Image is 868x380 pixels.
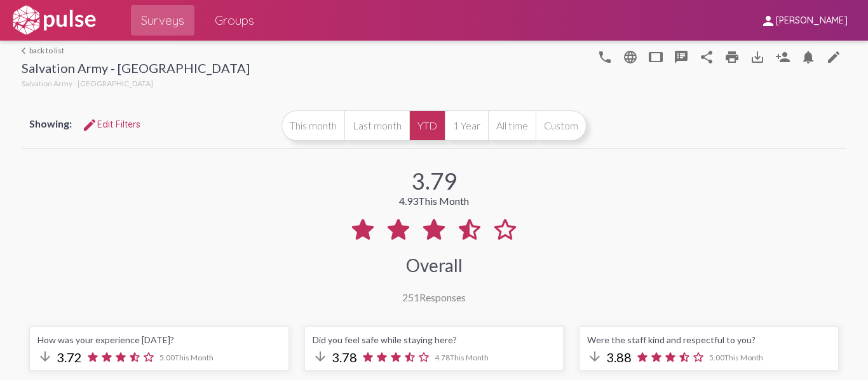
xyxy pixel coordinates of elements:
[776,15,848,27] span: [PERSON_NAME]
[587,334,831,345] div: Were the staff kind and respectful to you?
[313,334,556,345] div: Did you feel safe while staying here?
[488,110,536,141] button: All time
[643,44,668,69] button: tablet
[159,353,214,362] span: 5.00
[761,13,776,29] mat-icon: person
[82,117,97,133] mat-icon: Edit Filters
[709,353,763,362] span: 5.00
[674,49,689,65] mat-icon: speaker_notes
[648,49,663,65] mat-icon: tablet
[22,60,250,79] div: Salvation Army - [GEOGRAPHIC_DATA]
[37,334,281,345] div: How was your experience [DATE]?
[10,4,98,36] img: white-logo.svg
[72,113,151,136] button: Edit FiltersEdit Filters
[175,353,214,362] span: This Month
[445,110,488,141] button: 1 Year
[724,49,740,65] mat-icon: print
[22,46,250,55] a: back to list
[409,110,445,141] button: YTD
[57,350,82,365] span: 3.72
[775,49,790,65] mat-icon: Person
[587,349,602,364] mat-icon: arrow_downward
[623,49,638,65] mat-icon: language
[22,79,153,88] span: Salvation Army - [GEOGRAPHIC_DATA]
[719,44,745,69] a: print
[750,49,765,65] mat-icon: Download
[826,49,841,65] mat-icon: edit
[215,9,254,32] span: Groups
[281,110,344,141] button: This month
[402,291,466,303] div: Responses
[332,350,357,365] span: 3.78
[402,291,419,303] span: 251
[435,353,489,362] span: 4.78
[82,119,140,130] span: Edit Filters
[745,44,770,69] button: Download
[801,49,816,65] mat-icon: Bell
[796,44,821,69] button: Bell
[536,110,587,141] button: Custom
[399,195,469,207] div: 4.93
[141,9,184,32] span: Surveys
[597,49,613,65] mat-icon: language
[22,47,29,55] mat-icon: arrow_back_ios
[131,5,194,36] a: Surveys
[770,44,796,69] button: Person
[592,44,618,69] button: language
[694,44,719,69] button: Share
[699,49,714,65] mat-icon: Share
[205,5,264,36] a: Groups
[821,44,846,69] a: edit
[344,110,409,141] button: Last month
[606,350,632,365] span: 3.88
[450,353,489,362] span: This Month
[724,353,763,362] span: This Month
[618,44,643,69] button: language
[37,349,53,364] mat-icon: arrow_downward
[750,8,858,32] button: [PERSON_NAME]
[29,117,72,129] span: Showing:
[406,254,463,276] div: Overall
[412,167,457,195] div: 3.79
[313,349,328,364] mat-icon: arrow_downward
[418,195,469,207] span: This Month
[668,44,694,69] button: speaker_notes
